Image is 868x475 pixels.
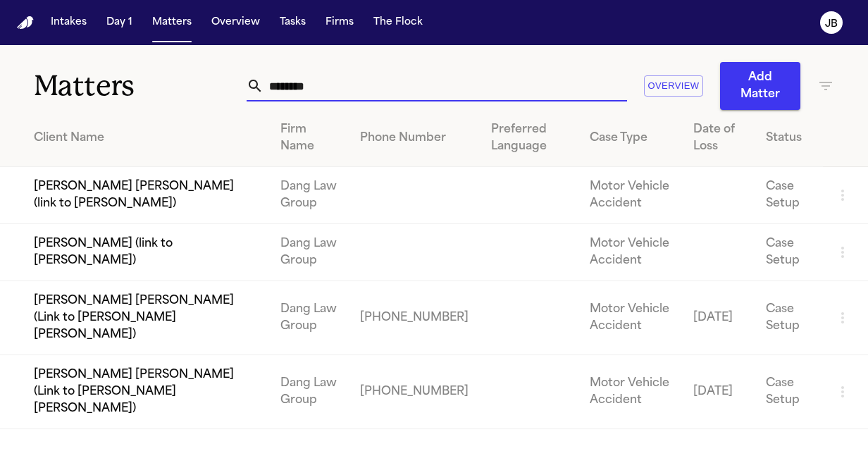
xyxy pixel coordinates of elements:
[682,355,755,429] td: [DATE]
[269,224,349,281] td: Dang Law Group
[693,121,743,155] div: Date of Loss
[101,10,138,35] button: Day 1
[269,281,349,355] td: Dang Law Group
[269,167,349,224] td: Dang Law Group
[590,130,671,147] div: Case Type
[755,224,823,281] td: Case Setup
[274,10,311,35] button: Tasks
[755,167,823,224] td: Case Setup
[644,75,703,97] button: Overview
[45,10,92,35] button: Intakes
[349,355,480,429] td: [PHONE_NUMBER]
[578,167,682,224] td: Motor Vehicle Accident
[720,62,800,110] button: Add Matter
[206,10,266,35] button: Overview
[578,224,682,281] td: Motor Vehicle Accident
[491,121,567,155] div: Preferred Language
[682,281,755,355] td: [DATE]
[755,355,823,429] td: Case Setup
[368,10,428,35] button: The Flock
[17,16,34,30] a: Home
[147,10,197,35] button: Matters
[280,121,337,155] div: Firm Name
[360,130,469,147] div: Phone Number
[269,355,349,429] td: Dang Law Group
[34,68,247,104] h1: Matters
[766,130,812,147] div: Status
[349,281,480,355] td: [PHONE_NUMBER]
[755,281,823,355] td: Case Setup
[17,16,34,30] img: Finch Logo
[578,281,682,355] td: Motor Vehicle Accident
[34,130,258,147] div: Client Name
[578,355,682,429] td: Motor Vehicle Accident
[320,10,359,35] button: Firms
